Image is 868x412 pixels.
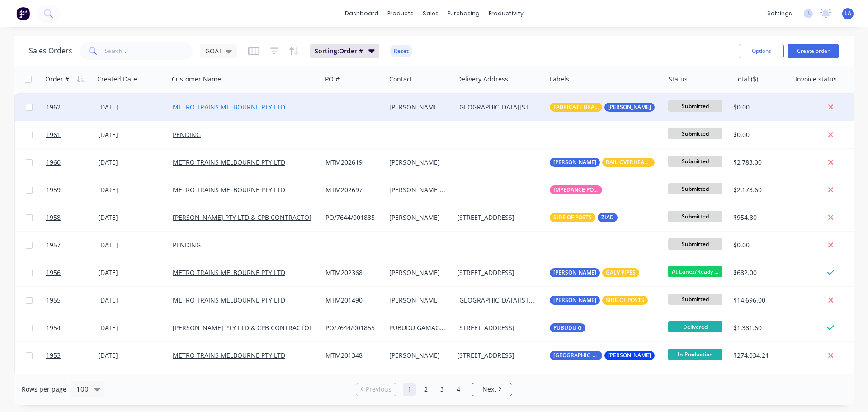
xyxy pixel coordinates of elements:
span: SIDE OF POSTS [606,296,644,305]
a: METRO TRAINS MELBOURNE PTY LTD [173,351,285,360]
div: Status [669,75,688,84]
div: Customer Name [172,75,221,84]
span: 1960 [46,158,61,167]
span: LA [844,9,851,18]
div: [DATE] [98,296,165,305]
a: Page 1 is your current page [403,383,416,396]
div: $0.00 [733,103,784,112]
div: PUBUDU GAMAGEDERA [389,323,447,332]
span: PUBUDU G [553,323,582,332]
button: IMPEDANCE POSTS [550,185,602,194]
div: $2,173.60 [733,185,784,194]
span: SIDE OF POSTS [553,213,592,222]
div: [DATE] [98,351,165,360]
div: products [383,7,418,20]
span: At Lanez/Ready ... [668,266,722,277]
a: 1957 [46,232,98,259]
span: Submitted [668,156,722,167]
h1: Sales Orders [29,47,72,55]
a: METRO TRAINS MELBOURNE PTY LTD [173,158,285,166]
a: PENDING [173,130,201,139]
span: Rows per page [22,385,66,394]
div: MTM202368 [325,268,379,277]
div: [PERSON_NAME] [389,103,447,112]
button: Sorting:Order # [310,44,379,58]
div: sales [418,7,443,20]
a: dashboard [340,7,383,20]
span: [PERSON_NAME] [553,158,596,167]
button: Create order [788,44,839,58]
div: Delivery Address [457,75,508,84]
button: Options [739,44,784,58]
div: Total ($) [734,75,758,84]
a: 1956 [46,259,98,286]
span: Submitted [668,294,722,305]
span: [PERSON_NAME] [553,268,596,277]
div: PO/7644/001855 [325,323,379,332]
span: 1954 [46,323,61,332]
div: [STREET_ADDRESS] [457,351,538,360]
div: [DATE] [98,241,165,250]
ul: Pagination [352,383,516,396]
a: 1959 [46,176,98,204]
span: 1957 [46,241,61,250]
div: $274,034.21 [733,351,784,360]
span: [PERSON_NAME] [608,103,651,112]
div: [STREET_ADDRESS] [457,213,538,222]
div: [DATE] [98,103,165,112]
span: 1958 [46,213,61,222]
div: $2,783.00 [733,158,784,167]
span: Next [482,385,496,394]
div: $14,696.00 [733,296,784,305]
a: 1952 [46,369,98,397]
span: [PERSON_NAME] [608,351,651,360]
button: [GEOGRAPHIC_DATA][PERSON_NAME] [550,351,699,360]
a: 1955 [46,287,98,314]
span: 1959 [46,185,61,194]
div: MTM202697 [325,185,379,194]
div: productivity [484,7,528,20]
div: [DATE] [98,268,165,277]
a: METRO TRAINS MELBOURNE PTY LTD [173,185,285,194]
div: [PERSON_NAME] QASSAB [389,185,447,194]
span: Sorting: Order # [315,47,363,56]
div: [PERSON_NAME] [389,213,447,222]
div: PO/7644/001885 [325,213,379,222]
a: METRO TRAINS MELBOURNE PTY LTD [173,103,285,111]
span: 1962 [46,103,61,112]
a: METRO TRAINS MELBOURNE PTY LTD [173,296,285,304]
a: Next page [472,385,512,394]
a: Previous page [356,385,396,394]
input: Search... [105,42,193,60]
div: [DATE] [98,323,165,332]
span: Submitted [668,211,722,222]
div: [PERSON_NAME] [389,158,447,167]
span: GOAT [205,46,222,56]
div: $682.00 [733,268,784,277]
div: [STREET_ADDRESS] [457,268,538,277]
div: $1,381.60 [733,323,784,332]
div: MTM201490 [325,296,379,305]
span: Delivered [668,321,722,332]
a: [PERSON_NAME] PTY LTD & CPB CONTRACTORS PTY LTD [173,213,343,222]
button: [PERSON_NAME]RAIL OVERHEAD ITEMS [550,158,655,167]
div: purchasing [443,7,484,20]
a: 1954 [46,314,98,341]
span: ZIAD [601,213,614,222]
span: Submitted [668,128,722,139]
div: Invoice status [795,75,837,84]
a: Page 4 [452,383,465,396]
div: settings [763,7,797,20]
button: Reset [390,45,412,57]
div: MTM202619 [325,158,379,167]
a: 1958 [46,204,98,231]
div: [PERSON_NAME] [389,351,447,360]
span: 1956 [46,268,61,277]
div: $0.00 [733,241,784,250]
span: In Production [668,349,722,360]
span: Previous [366,385,392,394]
a: [PERSON_NAME] PTY LTD & CPB CONTRACTORS PTY LTD [173,323,343,332]
span: 1955 [46,296,61,305]
span: FABRICATE BRACKETS [553,103,599,112]
span: Submitted [668,183,722,194]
